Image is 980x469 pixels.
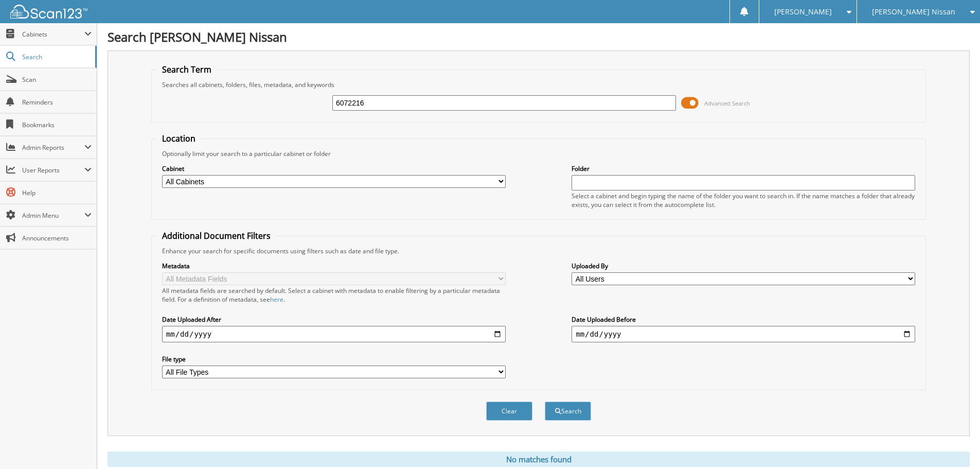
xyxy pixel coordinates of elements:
[22,98,92,107] span: Reminders
[872,9,955,15] span: [PERSON_NAME] Nissan
[572,164,915,173] label: Folder
[572,262,915,270] label: Uploaded By
[486,402,532,421] button: Clear
[22,188,92,197] span: Help
[704,99,750,107] span: Advanced Search
[157,230,276,241] legend: Additional Document Filters
[162,355,506,363] label: File type
[270,295,283,304] a: here
[157,247,920,255] div: Enhance your search for specific documents using filters such as date and file type.
[162,164,506,173] label: Cabinet
[22,234,92,242] span: Announcements
[572,192,915,209] div: Select a cabinet and begin typing the name of the folder you want to search in. If the name match...
[162,315,506,324] label: Date Uploaded After
[572,326,915,342] input: end
[572,315,915,324] label: Date Uploaded Before
[162,286,506,304] div: All metadata fields are searched by default. Select a cabinet with metadata to enable filtering b...
[162,326,506,342] input: start
[22,120,92,129] span: Bookmarks
[157,149,920,158] div: Optionally limit your search to a particular cabinet or folder
[108,28,970,45] h1: Search [PERSON_NAME] Nissan
[157,80,920,89] div: Searches all cabinets, folders, files, metadata, and keywords
[22,75,92,84] span: Scan
[22,211,84,220] span: Admin Menu
[10,5,87,19] img: scan123-logo-white.svg
[774,9,832,15] span: [PERSON_NAME]
[108,451,970,467] div: No matches found
[22,30,84,39] span: Cabinets
[22,143,84,152] span: Admin Reports
[157,64,217,75] legend: Search Term
[545,402,591,421] button: Search
[157,133,201,144] legend: Location
[22,166,84,175] span: User Reports
[22,53,90,61] span: Search
[162,262,506,270] label: Metadata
